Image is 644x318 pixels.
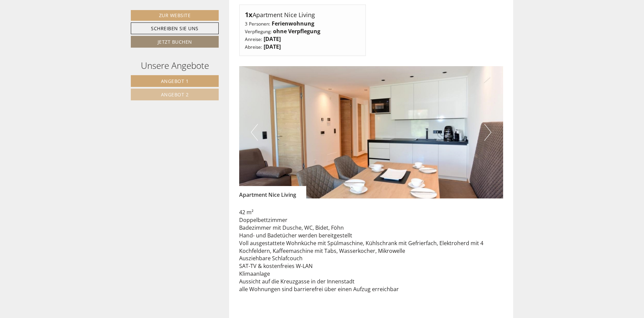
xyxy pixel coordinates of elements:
b: [DATE] [264,35,281,43]
b: 1x [245,10,253,19]
a: Jetzt buchen [131,36,219,48]
button: Previous [251,124,258,141]
a: Schreiben Sie uns [131,22,219,34]
div: Unsere Angebote [131,59,219,72]
b: Ferienwohnung [272,20,314,27]
b: [DATE] [264,43,281,50]
div: Apartment Nice Living [245,10,361,20]
small: Anreise: [245,36,262,42]
b: ohne Verpflegung [273,28,320,35]
small: Verpflegung: [245,28,272,35]
a: Zur Website [131,10,219,21]
div: Apartment Nice Living [239,186,306,199]
span: Angebot 2 [161,91,189,98]
button: Next [484,124,491,141]
p: 42 m² Doppelbettzimmer Badezimmer mit Dusche, WC, Bidet, Föhn Hand- und Badetücher werden bereitg... [239,209,503,293]
small: Abreise: [245,44,262,50]
img: image [239,66,503,198]
span: Angebot 1 [161,78,189,84]
small: 3 Personen: [245,20,270,27]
